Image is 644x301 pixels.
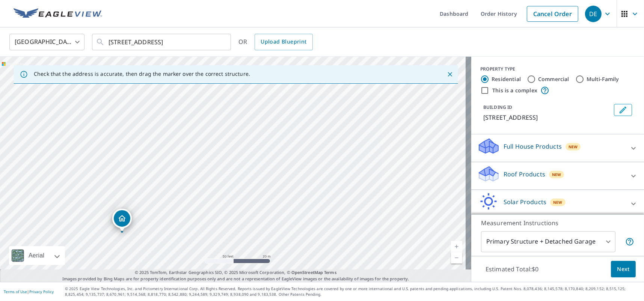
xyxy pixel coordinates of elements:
[4,289,27,294] a: Terms of Use
[29,289,54,294] a: Privacy Policy
[492,87,537,94] label: This is a complex
[291,269,323,275] a: OpenStreetMap
[135,269,336,276] span: © 2025 TomTom, Earthstar Geographics SIO, © 2025 Microsoft Corporation, ©
[26,246,47,265] div: Aerial
[527,6,578,22] a: Cancel Order
[625,237,634,246] span: Your report will include the primary structure and a detached garage if one exists.
[109,32,216,53] input: Search by address or latitude-longitude
[483,113,611,122] p: [STREET_ADDRESS]
[569,144,578,150] span: New
[445,69,455,79] button: Close
[585,6,602,22] div: DE
[483,104,512,110] p: BUILDING ID
[34,71,250,77] p: Check that the address is accurate, then drag the marker over the correct structure.
[14,8,102,20] img: EV Logo
[587,75,619,83] label: Multi-Family
[9,32,84,53] div: [GEOGRAPHIC_DATA]
[451,241,462,252] a: Current Level 19, Zoom In
[4,289,54,294] p: |
[614,104,632,116] button: Edit building 1
[9,246,65,265] div: Aerial
[480,261,545,277] p: Estimated Total: $0
[611,261,636,278] button: Next
[480,66,635,72] div: PROPERTY TYPE
[477,165,638,187] div: Roof ProductsNew
[255,34,312,50] a: Upload Blueprint
[617,265,630,274] span: Next
[451,252,462,263] a: Current Level 19, Zoom Out
[261,37,306,47] span: Upload Blueprint
[538,75,569,83] label: Commercial
[481,218,634,227] p: Measurement Instructions
[504,142,562,151] p: Full House Products
[324,269,336,275] a: Terms
[504,197,546,206] p: Solar Products
[552,172,561,178] span: New
[481,231,615,252] div: Primary Structure + Detached Garage
[504,170,545,179] p: Roof Products
[492,75,521,83] label: Residential
[238,34,313,50] div: OR
[65,286,640,297] p: © 2025 Eagle View Technologies, Inc. and Pictometry International Corp. All Rights Reserved. Repo...
[553,199,563,205] span: New
[477,137,638,159] div: Full House ProductsNew
[477,193,638,214] div: Solar ProductsNew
